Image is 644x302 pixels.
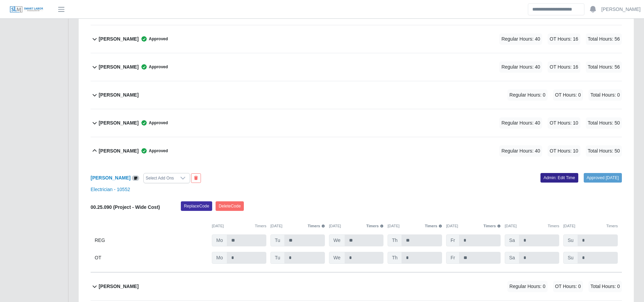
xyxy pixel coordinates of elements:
[329,223,383,229] div: [DATE]
[484,223,501,229] button: Timers
[588,281,622,292] span: Total Hours: 0
[563,223,618,229] div: [DATE]
[270,223,325,229] div: [DATE]
[99,35,139,43] b: [PERSON_NAME]
[586,33,622,45] span: Total Hours: 56
[91,53,622,81] button: [PERSON_NAME] Approved Regular Hours: 40 OT Hours: 16 Total Hours: 56
[505,252,519,264] span: Sa
[553,281,583,292] span: OT Hours: 0
[507,89,548,101] span: Regular Hours: 0
[308,223,325,229] button: Timers
[586,117,622,129] span: Total Hours: 50
[99,283,139,290] b: [PERSON_NAME]
[212,252,227,264] span: Mo
[181,201,212,211] button: ReplaceCode
[584,173,622,183] a: Approved [DATE]
[132,175,139,181] a: View/Edit Notes
[586,145,622,157] span: Total Hours: 50
[212,234,227,246] span: Mo
[388,252,402,264] span: Th
[588,89,622,101] span: Total Hours: 0
[388,234,402,246] span: Th
[388,223,442,229] div: [DATE]
[144,173,176,183] div: Select Add Ons
[548,33,580,45] span: OT Hours: 16
[425,223,442,229] button: Timers
[329,234,345,246] span: We
[99,91,139,99] b: [PERSON_NAME]
[499,61,542,73] span: Regular Hours: 40
[91,109,622,137] button: [PERSON_NAME] Approved Regular Hours: 40 OT Hours: 10 Total Hours: 50
[139,119,168,126] span: Approved
[91,204,160,210] b: 00.25.090 (Project - Wide Cost)
[91,273,622,300] button: [PERSON_NAME] Regular Hours: 0 OT Hours: 0 Total Hours: 0
[548,223,559,229] button: Timers
[505,223,559,229] div: [DATE]
[446,234,459,246] span: Fr
[446,252,459,264] span: Fr
[548,61,580,73] span: OT Hours: 16
[95,234,208,246] div: REG
[91,25,622,53] button: [PERSON_NAME] Approved Regular Hours: 40 OT Hours: 16 Total Hours: 56
[540,173,578,183] a: Admin: Edit Time
[270,252,285,264] span: Tu
[548,117,580,129] span: OT Hours: 10
[329,252,345,264] span: We
[99,147,139,155] b: [PERSON_NAME]
[10,6,44,13] img: SLM Logo
[255,223,266,229] button: Timers
[91,137,622,165] button: [PERSON_NAME] Approved Regular Hours: 40 OT Hours: 10 Total Hours: 50
[139,63,168,70] span: Approved
[499,117,542,129] span: Regular Hours: 40
[601,6,641,13] a: [PERSON_NAME]
[499,33,542,45] span: Regular Hours: 40
[507,281,548,292] span: Regular Hours: 0
[212,223,266,229] div: [DATE]
[606,223,618,229] button: Timers
[91,175,130,181] a: [PERSON_NAME]
[139,35,168,42] span: Approved
[91,81,622,109] button: [PERSON_NAME] Regular Hours: 0 OT Hours: 0 Total Hours: 0
[270,234,285,246] span: Tu
[366,223,384,229] button: Timers
[446,223,501,229] div: [DATE]
[553,89,583,101] span: OT Hours: 0
[95,252,208,264] div: OT
[191,173,201,183] button: End Worker & Remove from the Timesheet
[216,201,244,211] button: DeleteCode
[548,145,580,157] span: OT Hours: 10
[563,252,578,264] span: Su
[99,63,139,71] b: [PERSON_NAME]
[499,145,542,157] span: Regular Hours: 40
[528,3,584,15] input: Search
[563,234,578,246] span: Su
[99,119,139,127] b: [PERSON_NAME]
[505,234,519,246] span: Sa
[91,187,130,192] a: Electrician - 10552
[139,147,168,154] span: Approved
[586,61,622,73] span: Total Hours: 56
